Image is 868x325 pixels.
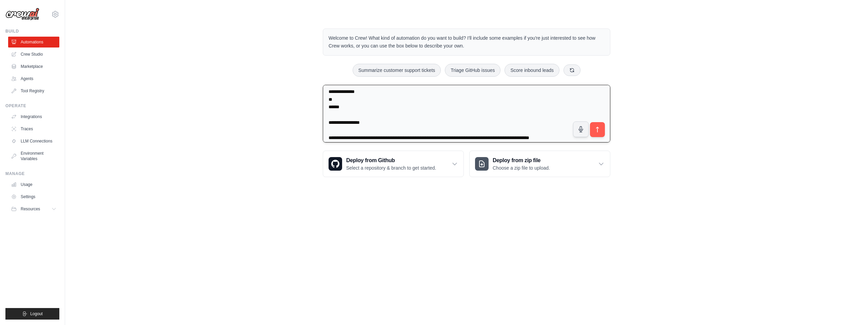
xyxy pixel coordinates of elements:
[21,206,40,212] span: Resources
[346,156,436,165] h3: Deploy from Github
[8,148,59,164] a: Environment Variables
[8,61,59,72] a: Marketplace
[8,179,59,190] a: Usage
[8,73,59,84] a: Agents
[5,8,39,21] img: Logo
[5,28,59,34] div: Build
[8,37,59,47] a: Automations
[493,165,550,171] p: Choose a zip file to upload.
[8,49,59,60] a: Crew Studio
[445,64,500,77] button: Triage GitHub issues
[8,111,59,122] a: Integrations
[5,103,59,109] div: Operate
[834,292,868,325] iframe: Chat Widget
[5,171,59,176] div: Manage
[8,191,59,202] a: Settings
[8,123,59,134] a: Traces
[346,165,436,171] p: Select a repository & branch to get started.
[8,204,59,214] button: Resources
[30,311,43,317] span: Logout
[5,308,59,320] button: Logout
[329,34,605,50] p: Welcome to Crew! What kind of automation do you want to build? I'll include some examples if you'...
[8,136,59,147] a: LLM Connections
[8,85,59,96] a: Tool Registry
[353,64,441,77] button: Summarize customer support tickets
[505,64,559,77] button: Score inbound leads
[493,156,550,165] h3: Deploy from zip file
